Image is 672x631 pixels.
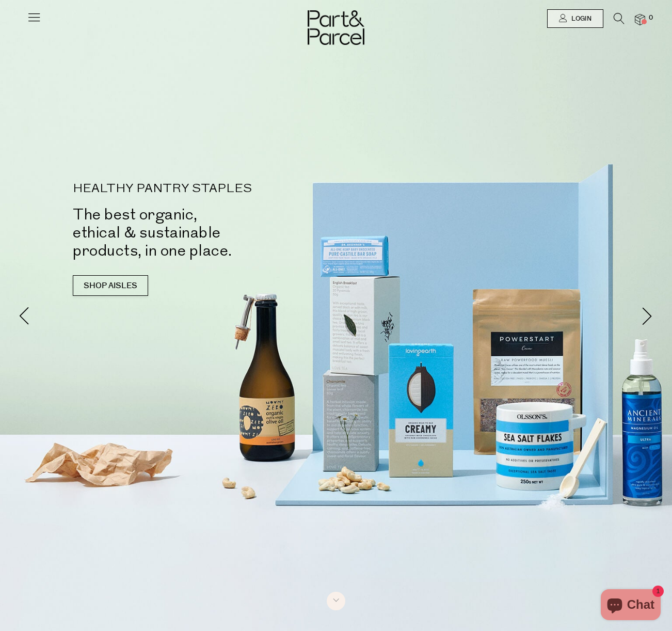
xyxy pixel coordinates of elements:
[73,275,148,296] a: SHOP AISLES
[308,10,364,45] img: Part&Parcel
[635,14,645,25] a: 0
[598,589,664,623] inbox-online-store-chat: Shopify online store chat
[569,14,591,23] span: Login
[73,183,351,195] p: HEALTHY PANTRY STAPLES
[73,206,351,260] h2: The best organic, ethical & sustainable products, in one place.
[547,9,603,28] a: Login
[646,13,655,23] span: 0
